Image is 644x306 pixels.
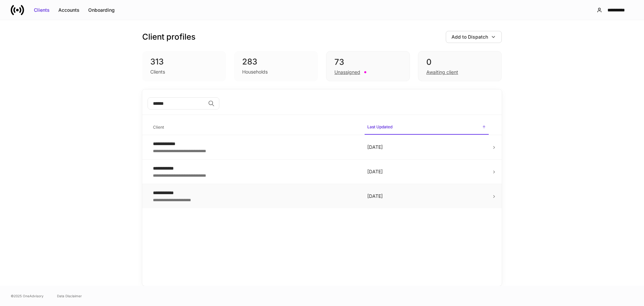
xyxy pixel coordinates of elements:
button: Clients [30,5,54,15]
div: 0Awaiting client [418,51,502,81]
a: Data Disclaimer [57,293,82,299]
button: Accounts [54,5,84,15]
div: 313 [150,56,218,67]
div: 73Unassigned [326,51,410,81]
span: © 2025 OneAdvisory [11,293,44,299]
p: [DATE] [367,168,486,175]
h6: Last Updated [367,124,392,130]
div: Awaiting client [426,69,458,76]
div: 283 [242,56,310,67]
div: 73 [334,57,401,68]
button: Add to Dispatch [446,31,502,43]
span: Client [150,121,359,134]
div: Add to Dispatch [451,34,488,40]
div: 0 [426,57,493,68]
p: [DATE] [367,193,486,200]
h6: Client [153,124,164,130]
div: Onboarding [88,7,115,13]
div: Clients [34,7,50,13]
div: Households [242,69,268,75]
div: Accounts [58,7,79,13]
div: Clients [150,69,165,75]
span: Last Updated [365,120,489,135]
p: [DATE] [367,144,486,150]
button: Onboarding [84,5,119,15]
h3: Client profiles [142,32,196,42]
div: Unassigned [334,69,360,76]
